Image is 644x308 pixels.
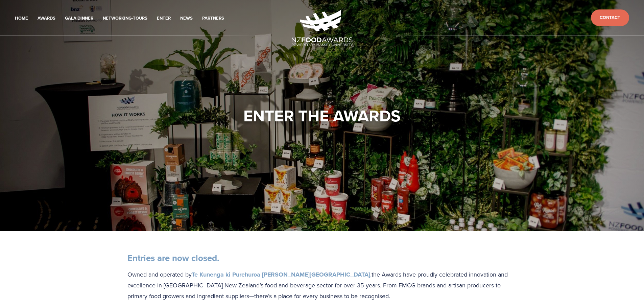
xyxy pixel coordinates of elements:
a: Te Kunenga ki Purehuroa [PERSON_NAME][GEOGRAPHIC_DATA], [192,270,372,279]
h1: Enter the Awards [127,105,517,126]
strong: Te Kunenga ki Purehuroa [PERSON_NAME][GEOGRAPHIC_DATA] [192,270,370,279]
a: Contact [591,9,629,26]
a: Partners [202,15,224,22]
a: Networking-Tours [103,15,147,22]
a: Gala Dinner [65,15,93,22]
strong: Entries are now closed. [127,252,219,264]
a: Awards [38,15,55,22]
p: Owned and operated by the Awards have proudly celebrated innovation and excellence in [GEOGRAPHIC... [127,269,517,302]
a: Home [15,15,28,22]
a: News [180,15,193,22]
a: Enter [157,15,171,22]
